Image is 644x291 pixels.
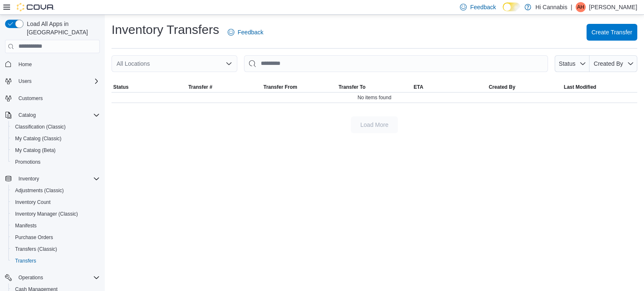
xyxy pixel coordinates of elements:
[187,82,262,92] button: Transfer #
[487,82,562,92] button: Created By
[564,84,596,90] span: Last Modified
[503,3,520,11] input: Dark Mode
[576,2,586,12] div: Amy Houle
[15,110,39,120] button: Catalog
[8,133,103,144] button: My Catalog (Classic)
[594,60,623,67] span: Created By
[2,173,103,185] button: Inventory
[12,244,100,254] span: Transfers (Classic)
[15,273,47,283] button: Operations
[18,61,32,68] span: Home
[12,185,100,196] span: Adjustments (Classic)
[12,244,60,254] a: Transfers (Classic)
[351,116,398,133] button: Load More
[12,122,100,132] span: Classification (Classic)
[15,135,62,142] span: My Catalog (Classic)
[15,234,53,241] span: Purchase Orders
[8,243,103,255] button: Transfers (Classic)
[535,2,567,12] p: Hi Cannabis
[2,272,103,283] button: Operations
[12,221,40,231] a: Manifests
[12,145,100,155] span: My Catalog (Beta)
[15,159,41,165] span: Promotions
[338,84,365,90] span: Transfer To
[414,84,423,90] span: ETA
[15,76,100,86] span: Users
[188,84,212,90] span: Transfer #
[15,246,57,252] span: Transfers (Classic)
[503,11,503,12] span: Dark Mode
[12,232,57,242] a: Purchase Orders
[8,196,103,208] button: Inventory Count
[15,187,64,194] span: Adjustments (Classic)
[15,124,66,130] span: Classification (Classic)
[18,112,36,118] span: Catalog
[113,84,129,90] span: Status
[470,3,496,11] span: Feedback
[12,157,44,167] a: Promotions
[12,221,100,231] span: Manifests
[8,156,103,168] button: Promotions
[15,147,56,154] span: My Catalog (Beta)
[8,255,103,267] button: Transfers
[8,208,103,220] button: Inventory Manager (Classic)
[2,109,103,121] button: Catalog
[361,121,389,129] span: Load More
[15,199,51,206] span: Inventory Count
[18,274,43,281] span: Operations
[17,3,55,11] img: Cova
[18,175,39,182] span: Inventory
[15,211,78,217] span: Inventory Manager (Classic)
[571,2,572,12] p: |
[15,110,100,120] span: Catalog
[12,232,100,242] span: Purchase Orders
[337,82,412,92] button: Transfer To
[15,174,100,184] span: Inventory
[12,145,59,155] a: My Catalog (Beta)
[12,197,100,207] span: Inventory Count
[15,273,100,283] span: Operations
[592,28,632,36] span: Create Transfer
[226,60,232,67] button: Open list of options
[15,93,46,103] a: Customers
[2,75,103,87] button: Users
[589,2,637,12] p: [PERSON_NAME]
[18,78,31,85] span: Users
[12,197,54,207] a: Inventory Count
[2,92,103,104] button: Customers
[15,222,36,229] span: Manifests
[12,134,100,144] span: My Catalog (Classic)
[15,59,100,70] span: Home
[358,94,392,101] span: No items found
[555,55,589,72] button: Status
[12,256,39,266] a: Transfers
[8,144,103,156] button: My Catalog (Beta)
[244,55,548,72] input: This is a search bar. After typing your query, hit enter to filter the results lower in the page.
[112,82,187,92] button: Status
[263,84,297,90] span: Transfer From
[589,55,637,72] button: Created By
[224,24,267,41] a: Feedback
[8,220,103,232] button: Manifests
[112,21,219,38] h1: Inventory Transfers
[412,82,487,92] button: ETA
[12,209,100,219] span: Inventory Manager (Classic)
[587,24,637,41] button: Create Transfer
[15,59,35,70] a: Home
[577,2,584,12] span: AH
[15,174,42,184] button: Inventory
[15,76,35,86] button: Users
[8,232,103,243] button: Purchase Orders
[12,157,100,167] span: Promotions
[8,185,103,196] button: Adjustments (Classic)
[12,256,100,266] span: Transfers
[562,82,637,92] button: Last Modified
[559,60,576,67] span: Status
[12,122,69,132] a: Classification (Classic)
[238,28,263,36] span: Feedback
[262,82,337,92] button: Transfer From
[15,258,36,264] span: Transfers
[2,58,103,70] button: Home
[8,121,103,133] button: Classification (Classic)
[12,134,65,144] a: My Catalog (Classic)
